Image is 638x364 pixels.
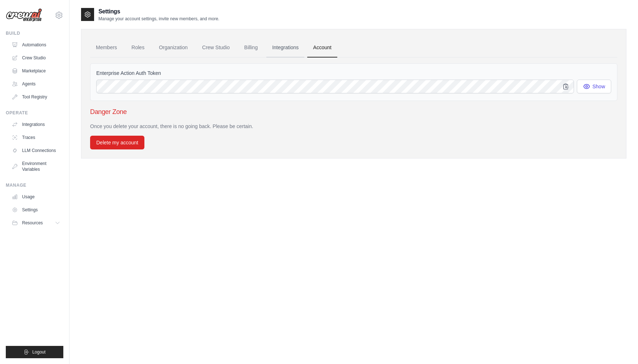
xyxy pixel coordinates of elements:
button: Logout [6,346,63,358]
a: Automations [9,39,63,51]
h2: Settings [98,7,219,16]
img: Logo [6,8,42,22]
a: Members [90,38,123,58]
a: Settings [9,204,63,216]
a: Crew Studio [197,38,236,58]
p: Manage your account settings, invite new members, and more. [98,16,219,22]
a: Agents [9,78,63,90]
a: Integrations [266,38,304,58]
a: Environment Variables [9,158,63,175]
a: Tool Registry [9,91,63,103]
div: Manage [6,182,63,188]
div: Operate [6,110,63,116]
a: Organization [153,38,193,58]
button: Resources [9,217,63,229]
div: Build [6,30,63,36]
button: Show [577,80,611,93]
h3: Danger Zone [90,107,617,117]
a: Traces [9,132,63,143]
button: Delete my account [90,136,144,149]
a: Marketplace [9,65,63,77]
span: Resources [22,220,43,226]
a: Crew Studio [9,52,63,64]
a: Usage [9,191,63,203]
a: Roles [126,38,150,58]
a: Billing [238,38,263,58]
a: Integrations [9,119,63,130]
p: Once you delete your account, there is no going back. Please be certain. [90,123,617,130]
a: Account [307,38,337,58]
a: LLM Connections [9,145,63,156]
label: Enterprise Action Auth Token [96,69,611,77]
span: Logout [32,349,46,355]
